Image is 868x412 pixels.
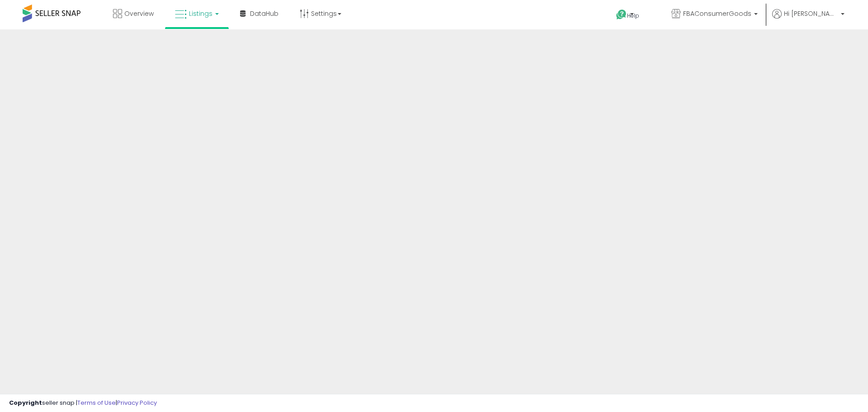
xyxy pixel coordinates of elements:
[124,9,154,18] span: Overview
[784,9,838,18] span: Hi [PERSON_NAME]
[683,9,751,18] span: FBAConsumerGoods
[609,2,657,29] a: Help
[616,9,627,20] i: Get Help
[9,399,157,407] div: seller snap | |
[117,398,157,407] a: Privacy Policy
[189,9,212,18] span: Listings
[77,398,116,407] a: Terms of Use
[250,9,278,18] span: DataHub
[772,9,844,29] a: Hi [PERSON_NAME]
[627,12,639,19] span: Help
[9,398,42,407] strong: Copyright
